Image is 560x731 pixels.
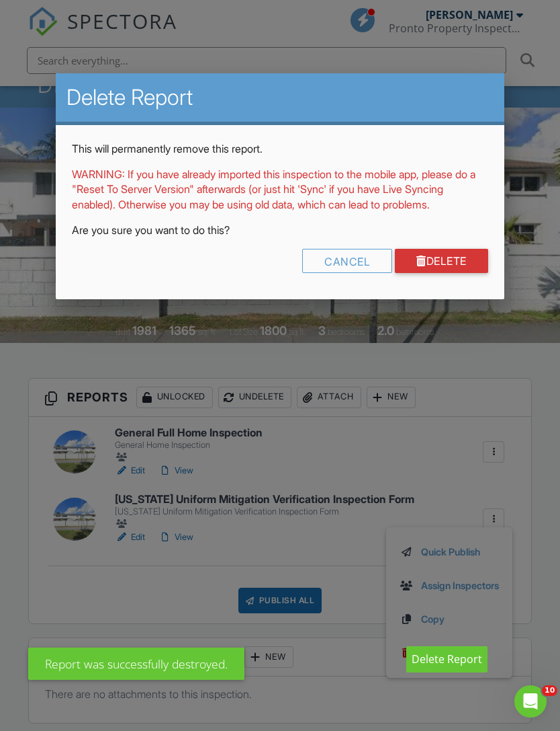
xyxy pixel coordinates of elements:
[28,648,244,680] div: Report was successfully destroyed.
[72,141,487,156] p: This will permanently remove this report.
[302,249,392,273] div: Cancel
[514,685,547,718] iframe: Intercom live chat
[395,249,488,273] a: Delete
[72,223,487,237] p: Are you sure you want to do this?
[66,84,493,111] h2: Delete Report
[72,167,487,212] p: WARNING: If you have already imported this inspection to the mobile app, please do a "Reset To Se...
[542,685,557,696] span: 10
